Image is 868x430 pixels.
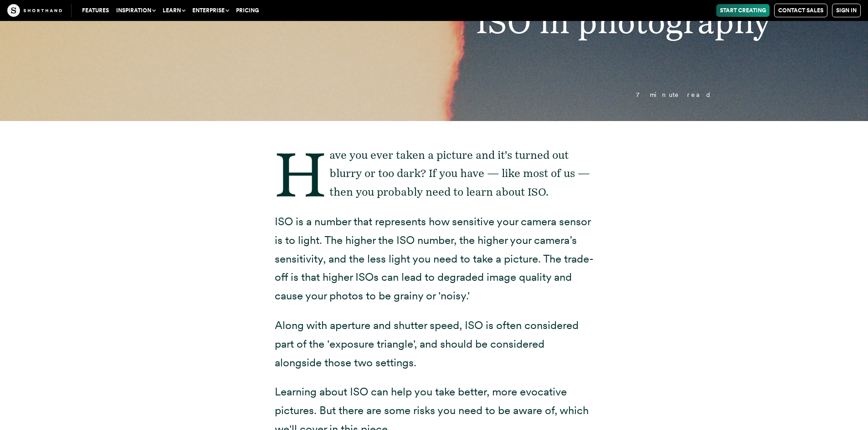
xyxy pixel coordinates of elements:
[138,91,730,98] p: 7 minute read
[189,4,232,17] button: Enterprise
[275,146,594,202] p: Have you ever taken a picture and it's turned out blurry or too dark? If you have — like most of ...
[232,4,262,17] a: Pricing
[159,4,189,17] button: Learn
[78,4,113,17] a: Features
[716,4,770,17] a: Start Creating
[832,4,861,17] a: Sign in
[275,316,594,372] p: Along with aperture and shutter speed, ISO is often considered part of the 'exposure triangle', a...
[113,4,159,17] button: Inspiration
[774,4,827,17] a: Contact Sales
[7,4,62,17] img: The Craft
[275,212,594,305] p: ISO is a number that represents how sensitive your camera sensor is to light. The higher the ISO ...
